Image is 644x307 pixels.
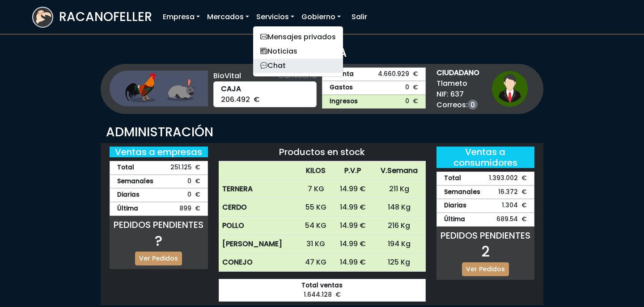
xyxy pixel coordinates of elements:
[226,281,418,290] strong: Total ventas
[444,174,461,183] strong: Total
[373,235,425,253] td: 194 Kg
[373,162,425,180] th: V.Semana
[110,71,208,106] img: ganaderia.png
[299,180,333,198] td: 7 KG
[299,198,333,217] td: 55 KG
[159,8,203,26] a: Empresa
[322,81,426,95] a: Gastos0 €
[213,71,317,81] div: BioVital
[32,45,612,60] h3: OFICINA
[373,180,425,198] td: 211 Kg
[253,30,343,44] a: Mensajes privados
[322,95,426,109] a: Ingresos0 €
[333,198,373,217] td: 14.99 €
[330,97,358,106] strong: Ingresos
[219,180,299,198] th: TERNERA
[373,217,425,235] td: 216 Kg
[492,71,528,107] img: ciudadano1.png
[373,253,425,272] td: 125 Kg
[219,235,299,253] th: [PERSON_NAME]
[221,84,309,94] strong: CAJA
[213,81,317,107] div: 206.492 €
[253,59,343,73] a: Chat
[444,188,480,197] strong: Semanales
[203,8,253,26] a: Mercados
[330,83,353,93] strong: Gastos
[299,235,333,253] td: 31 KG
[106,125,538,140] h3: ADMINISTRACIÓN
[219,198,299,217] th: CERDO
[462,262,509,276] a: Ver Pedidos
[299,162,333,180] th: KILOS
[436,147,535,168] h5: Ventas a consumidores
[436,230,535,241] h5: PEDIDOS PENDIENTES
[322,67,426,81] a: Cuenta4.660.929 €
[436,100,479,110] span: Correos:
[110,219,208,230] h5: PEDIDOS PENDIENTES
[299,217,333,235] td: 54 KG
[299,253,333,272] td: 47 KG
[444,215,465,224] strong: Última
[298,8,344,26] a: Gobierno
[110,161,208,175] div: 251.125 €
[33,8,52,25] img: logoracarojo.png
[110,188,208,202] div: 0 €
[436,213,535,227] div: 689.54 €
[117,190,140,200] strong: Diarias
[135,252,182,265] a: Ver Pedidos
[32,4,152,30] a: RACANOFELLER
[436,172,535,185] div: 1.393.002 €
[436,78,479,89] span: Tlameto
[468,100,478,109] a: 0
[117,163,134,172] strong: Total
[436,89,479,100] span: NIF: 637
[333,162,373,180] th: P.V.P
[333,235,373,253] td: 14.99 €
[253,8,298,26] a: Servicios
[110,175,208,189] div: 0 €
[444,201,466,210] strong: Diarias
[219,147,426,157] h5: Productos en stock
[117,204,138,214] strong: Última
[373,198,425,217] td: 148 Kg
[253,44,343,59] a: Noticias
[110,147,208,157] h5: Ventas a empresas
[219,217,299,235] th: POLLO
[436,67,479,78] strong: CIUDADANO
[436,199,535,213] div: 1.304 €
[219,279,426,302] div: 1.644.128 €
[348,8,371,26] a: Salir
[333,217,373,235] td: 14.99 €
[219,253,299,272] th: CONEJO
[155,231,162,251] span: ?
[436,185,535,199] div: 16.372 €
[333,180,373,198] td: 14.99 €
[481,241,490,261] span: 2
[59,9,152,25] h3: RACANOFELLER
[333,253,373,272] td: 14.99 €
[117,177,153,186] strong: Semanales
[110,202,208,216] div: 899 €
